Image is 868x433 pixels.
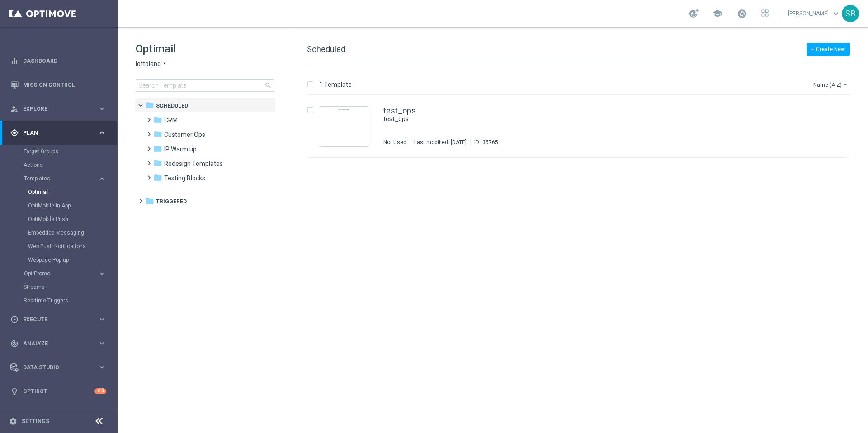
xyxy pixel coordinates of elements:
[153,173,162,182] i: folder
[23,379,94,403] a: Optibot
[23,365,98,370] span: Data Studio
[24,175,107,182] div: Templates keyboard_arrow_right
[28,199,117,212] div: OptiMobile In-App
[164,145,197,153] span: IP Warm up
[23,317,98,322] span: Execute
[10,364,107,371] button: Data Studio keyboard_arrow_right
[10,129,98,137] div: Plan
[23,341,98,346] span: Analyze
[410,139,470,146] div: Last modified: [DATE]
[842,5,859,22] div: SB
[24,270,107,277] button: OptiPromo keyboard_arrow_right
[164,131,205,139] span: Customer Ops
[807,43,850,56] button: + Create New
[10,379,106,403] div: Optibot
[28,243,94,250] a: Web Push Notifications
[23,49,106,73] a: Dashboard
[10,387,19,395] i: lightbulb
[307,44,345,54] span: Scheduled
[482,139,498,146] div: 35765
[153,144,162,153] i: folder
[24,145,117,158] div: Target Groups
[153,115,162,124] i: folder
[10,49,106,73] div: Dashboard
[145,197,154,206] i: folder
[136,42,274,56] h1: Optimail
[24,297,94,304] a: Realtime Triggers
[10,339,19,348] i: track_changes
[136,79,274,92] input: Search Template
[10,315,98,324] div: Execute
[136,60,168,68] button: lottoland arrow_drop_down
[23,106,98,112] span: Explore
[98,363,106,372] i: keyboard_arrow_right
[156,198,187,206] span: Triggered
[28,216,94,223] a: OptiMobile Push
[470,139,498,146] div: ID:
[24,271,98,276] div: OptiPromo
[10,363,98,372] div: Data Studio
[319,80,352,89] p: 1 Template
[298,95,866,158] div: Press SPACE to select this row.
[145,101,154,110] i: folder
[712,9,722,19] span: school
[28,188,94,196] a: Optimail
[28,256,94,264] a: Webpage Pop-up
[10,388,107,395] button: lightbulb Optibot +10
[10,129,107,136] button: gps_fixed Plan keyboard_arrow_right
[24,271,89,276] span: OptiPromo
[98,315,106,324] i: keyboard_arrow_right
[10,105,19,113] i: person_search
[842,81,849,88] i: arrow_drop_down
[98,128,106,137] i: keyboard_arrow_right
[10,73,106,97] div: Mission Control
[383,115,790,123] a: test_ops
[10,57,19,65] i: equalizer
[24,158,117,172] div: Actions
[164,116,178,124] span: CRM
[10,105,107,113] div: person_search Explore keyboard_arrow_right
[24,148,94,155] a: Target Groups
[10,105,98,113] div: Explore
[28,253,117,267] div: Webpage Pop-up
[28,202,94,209] a: OptiMobile In-App
[98,104,106,113] i: keyboard_arrow_right
[24,172,117,267] div: Templates
[136,60,161,68] span: lottoland
[831,9,841,19] span: keyboard_arrow_down
[28,185,117,199] div: Optimail
[28,240,117,253] div: Web Push Notifications
[23,73,106,97] a: Mission Control
[156,102,188,110] span: Scheduled
[161,60,168,68] i: arrow_drop_down
[24,176,98,181] div: Templates
[812,79,850,90] button: Name (A-Z)arrow_drop_down
[153,130,162,139] i: folder
[24,280,117,294] div: Streams
[10,81,107,89] button: Mission Control
[10,129,19,137] i: gps_fixed
[22,419,49,424] a: Settings
[787,7,842,20] a: [PERSON_NAME]keyboard_arrow_down
[10,316,107,323] button: play_circle_outline Execute keyboard_arrow_right
[24,176,89,181] span: Templates
[24,267,117,280] div: OptiPromo
[28,229,94,236] a: Embedded Messaging
[9,417,17,425] i: settings
[10,339,98,348] div: Analyze
[383,139,406,146] div: Not Used
[24,294,117,307] div: Realtime Triggers
[10,57,107,65] button: equalizer Dashboard
[153,159,162,168] i: folder
[164,160,223,168] span: Redesign Templates
[10,340,107,347] button: track_changes Analyze keyboard_arrow_right
[23,130,98,136] span: Plan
